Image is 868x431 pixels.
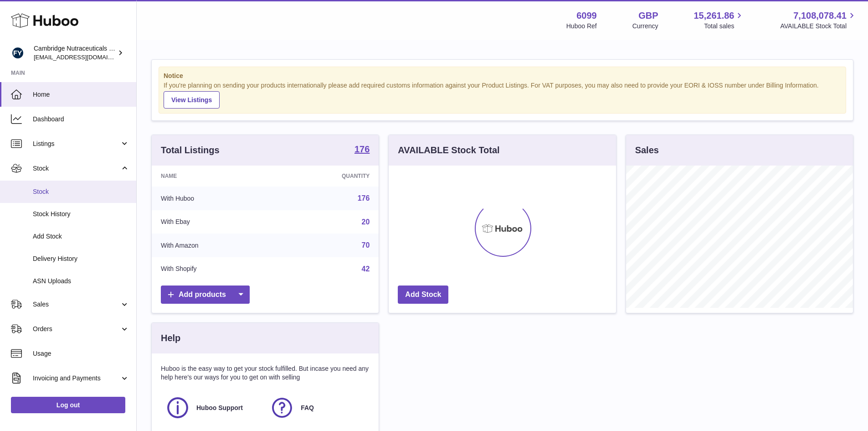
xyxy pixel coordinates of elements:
a: View Listings [164,91,220,109]
a: Add Stock [398,286,448,304]
a: Huboo Support [165,395,261,420]
span: Sales [33,300,120,309]
a: Add products [161,286,250,304]
span: Stock [33,187,129,196]
td: With Amazon [152,234,276,257]
div: If you're planning on sending your products internationally please add required customs informati... [164,81,841,109]
span: ASN Uploads [33,277,129,286]
td: With Shopify [152,257,276,281]
strong: 176 [354,145,370,154]
h3: Total Listings [161,144,220,156]
strong: 6099 [576,10,597,22]
span: 7,108,078.41 [793,10,847,22]
a: 20 [362,218,370,226]
h3: Sales [635,144,659,156]
a: 176 [354,145,370,156]
span: Listings [33,140,120,148]
span: Usage [33,349,129,358]
span: Dashboard [33,115,129,124]
span: Delivery History [33,254,129,263]
td: With Huboo [152,187,276,210]
img: huboo@camnutra.com [11,46,25,60]
a: Log out [11,397,125,413]
strong: Notice [164,72,841,80]
div: Currency [632,22,658,31]
th: Name [152,166,276,187]
span: FAQ [301,404,314,412]
a: 15,261.86 Total sales [693,10,745,31]
th: Quantity [276,166,379,187]
a: 7,108,078.41 AVAILABLE Stock Total [780,10,857,31]
p: Huboo is the easy way to get your stock fulfilled. But incase you need any help here's our ways f... [161,364,370,382]
span: Stock [33,164,120,173]
div: Huboo Ref [566,22,597,31]
td: With Ebay [152,210,276,234]
a: 42 [362,265,370,273]
span: Huboo Support [196,404,243,412]
span: Total sales [704,22,745,31]
span: AVAILABLE Stock Total [780,22,857,31]
a: 70 [362,241,370,249]
a: 176 [358,194,370,202]
h3: Help [161,332,180,344]
span: 15,261.86 [693,10,734,22]
div: Cambridge Nutraceuticals Ltd [34,44,116,62]
span: [EMAIL_ADDRESS][DOMAIN_NAME] [34,53,134,61]
strong: GBP [638,10,658,22]
span: Stock History [33,210,129,218]
h3: AVAILABLE Stock Total [398,144,499,156]
span: Add Stock [33,232,129,241]
a: FAQ [270,395,365,420]
span: Orders [33,325,120,333]
span: Invoicing and Payments [33,374,120,383]
span: Home [33,90,129,99]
